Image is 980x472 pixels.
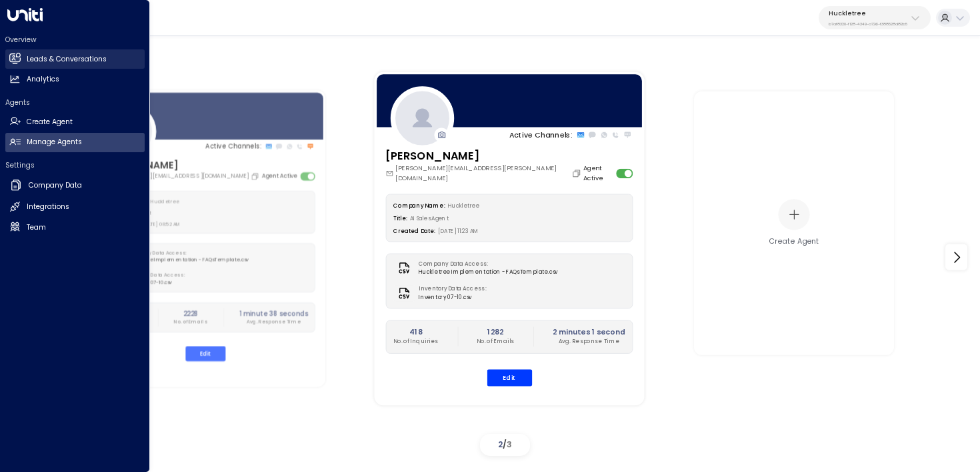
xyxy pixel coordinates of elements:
[29,180,82,191] h2: Company Data
[5,35,145,45] h2: Overview
[509,130,573,140] p: Active Channels:
[27,222,46,233] h2: Team
[572,168,584,178] button: Copy
[5,198,145,217] a: Integrations
[5,175,145,196] a: Company Data
[27,137,82,148] h2: Manage Agents
[5,70,145,89] a: Analytics
[419,260,553,268] label: Company Data Access:
[419,294,491,302] span: Inventory 07-10.csv
[27,54,107,65] h2: Leads & Conversations
[769,236,819,247] div: Create Agent
[27,202,69,212] h2: Integrations
[5,160,145,170] h2: Settings
[251,172,261,181] button: Copy
[394,202,445,210] label: Company Name:
[261,172,297,181] label: Agent Active
[141,220,180,227] span: [DATE] 08:52 AM
[5,97,145,107] h2: Agents
[394,338,439,346] p: No. of Inquiries
[185,346,225,361] button: Edit
[386,148,584,164] h3: [PERSON_NAME]
[124,250,244,257] label: Company Data Access:
[584,164,613,182] label: Agent Active
[480,434,530,456] div: /
[124,279,188,286] span: Inventory 07-10.csv
[117,210,151,216] span: AI Sales Agent
[386,164,584,182] div: [PERSON_NAME][EMAIL_ADDRESS][PERSON_NAME][DOMAIN_NAME]
[173,308,207,318] h2: 2228
[477,338,515,346] p: No. of Emails
[150,198,178,205] span: Huckletree
[124,272,184,279] label: Inventory Data Access:
[448,202,480,210] span: Huckletree
[819,6,931,29] button: Huckletreeb7af8320-f128-4349-a726-f388528d82b5
[507,439,512,450] span: 3
[239,318,308,326] p: Avg. Response Time
[124,257,248,264] span: Huckletree Implementation - FAQs Template.csv
[553,338,625,346] p: Avg. Response Time
[829,21,907,27] p: b7af8320-f128-4349-a726-f388528d82b5
[5,49,145,69] a: Leads & Conversations
[487,369,533,386] button: Edit
[829,9,907,17] p: Huckletree
[410,215,449,222] span: AI Sales Agent
[95,172,261,181] div: [PERSON_NAME][EMAIL_ADDRESS][DOMAIN_NAME]
[394,228,436,235] label: Created Date:
[5,112,145,132] a: Create Agent
[95,158,261,172] h3: [PERSON_NAME]
[27,74,59,85] h2: Analytics
[498,439,503,450] span: 2
[239,308,308,318] h2: 1 minute 38 seconds
[439,228,479,235] span: [DATE] 11:23 AM
[173,318,207,326] p: No. of Emails
[394,215,408,222] label: Title:
[419,286,487,294] label: Inventory Data Access:
[5,218,145,237] a: Team
[27,117,73,128] h2: Create Agent
[394,326,439,337] h2: 418
[5,133,145,152] a: Manage Agents
[205,142,261,151] p: Active Channels:
[419,268,558,276] span: Huckletree Implementation - FAQs Template.csv
[553,326,625,337] h2: 2 minutes 1 second
[477,326,515,337] h2: 1282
